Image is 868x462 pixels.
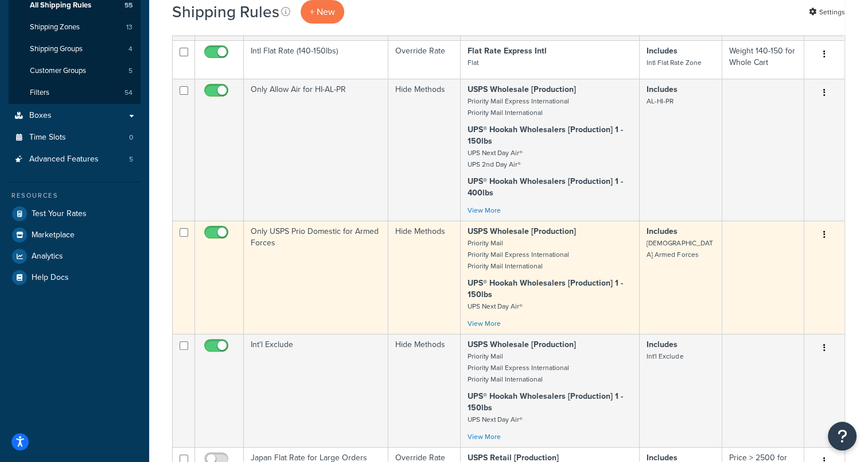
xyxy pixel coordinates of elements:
[32,252,63,261] span: Analytics
[9,105,141,126] a: Boxes
[172,1,279,23] h1: Shipping Rules
[30,66,86,76] span: Customer Groups
[9,17,141,38] a: Shipping Zones 13
[129,44,133,54] span: 4
[468,175,623,199] strong: UPS® Hookah Wholesalers [Production] 1 - 400lbs
[9,82,141,103] li: Filters
[244,334,388,447] td: Int'l Exclude
[9,149,141,170] li: Advanced Features
[9,191,141,201] div: Resources
[9,267,141,288] a: Help Docs
[647,238,713,260] small: [DEMOGRAPHIC_DATA] Armed Forces
[647,351,683,361] small: Int'l Exclude
[9,60,141,82] li: Customer Groups
[129,133,133,143] span: 0
[388,221,460,334] td: Hide Methods
[468,96,569,118] small: Priority Mail Express International Priority Mail International
[647,83,678,95] strong: Includes
[244,40,388,79] td: Intl Flat Rate (140-150lbs)
[9,203,141,224] a: Test Your Rates
[32,230,75,240] span: Marketplace
[9,225,141,245] a: Marketplace
[9,246,141,267] a: Analytics
[468,277,623,301] strong: UPS® Hookah Wholesalers [Production] 1 - 150lbs
[388,334,460,447] td: Hide Methods
[468,205,501,215] a: View More
[647,45,678,57] strong: Includes
[468,45,547,57] strong: Flat Rate Express Intl
[29,111,52,121] span: Boxes
[468,390,623,414] strong: UPS® Hookah Wholesalers [Production] 1 - 150lbs
[722,40,804,79] td: Weight 140-150 for Whole Cart
[468,351,569,384] small: Priority Mail Priority Mail Express International Priority Mail International
[124,88,133,98] span: 54
[30,1,91,10] span: All Shipping Rules
[32,209,87,219] span: Test Your Rates
[468,124,623,147] strong: UPS® Hookah Wholesalers [Production] 1 - 150lbs
[468,57,478,68] small: Flat
[244,79,388,221] td: Only Allow Air for HI-AL-PR
[124,1,133,10] span: 55
[9,38,141,60] a: Shipping Groups 4
[9,60,141,82] a: Customer Groups 5
[9,17,141,38] li: Shipping Zones
[468,225,576,237] strong: USPS Wholesale [Production]
[9,82,141,103] a: Filters 54
[647,338,678,351] strong: Includes
[244,221,388,334] td: Only USPS Prio Domestic for Armed Forces
[468,414,523,425] small: UPS Next Day Air®
[29,155,99,164] span: Advanced Features
[9,127,141,148] a: Time Slots 0
[468,148,523,170] small: UPS Next Day Air® UPS 2nd Day Air®
[468,83,576,95] strong: USPS Wholesale [Production]
[30,88,49,98] span: Filters
[9,149,141,170] a: Advanced Features 5
[388,79,460,221] td: Hide Methods
[388,40,460,79] td: Override Rate
[647,96,674,106] small: AL-HI-PR
[9,38,141,60] li: Shipping Groups
[828,422,857,451] button: Open Resource Center
[9,127,141,148] li: Time Slots
[32,273,69,283] span: Help Docs
[647,57,701,68] small: Intl Flat Rate Zone
[647,225,678,237] strong: Includes
[468,318,501,329] a: View More
[29,133,66,143] span: Time Slots
[30,22,80,32] span: Shipping Zones
[129,66,133,76] span: 5
[809,4,845,20] a: Settings
[468,301,523,311] small: UPS Next Day Air®
[30,44,83,54] span: Shipping Groups
[129,155,133,164] span: 5
[468,432,501,442] a: View More
[468,238,569,271] small: Priority Mail Priority Mail Express International Priority Mail International
[126,22,133,32] span: 13
[468,338,576,351] strong: USPS Wholesale [Production]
